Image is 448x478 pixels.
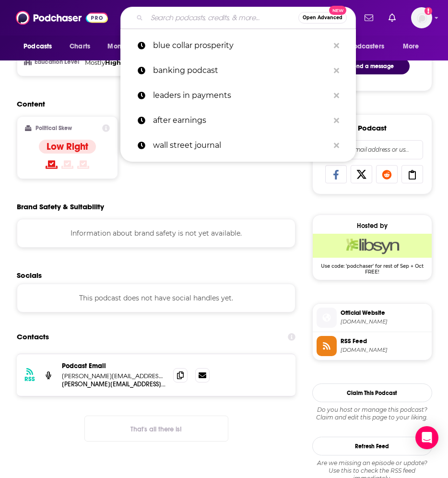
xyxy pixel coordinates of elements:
button: open menu [101,37,154,56]
span: Logged in as nshort92 [411,7,432,28]
h2: Contacts [17,328,49,346]
span: Monitoring [107,40,141,53]
span: Higher Education [105,59,164,66]
svg: Add a profile image [424,7,432,15]
div: Search followers [321,140,423,159]
a: blue collar prosperity [120,33,356,58]
div: Claim and edit this page to your liking. [312,406,432,421]
button: open menu [17,37,64,56]
a: Share on Reddit [376,165,398,183]
a: Charts [63,37,96,56]
p: wall street journal [153,133,329,158]
a: leaders in payments [120,83,356,108]
h4: Low Right [47,141,88,153]
span: Mostly [85,59,105,66]
a: wall street journal [120,133,356,158]
span: feeds.libsyn.com [341,347,428,354]
a: banking podcast [120,58,356,83]
img: Podchaser - Follow, Share and Rate Podcasts [16,9,108,27]
span: thebluecollaradvisors.com [341,318,428,325]
a: after earnings [120,108,356,133]
button: Show profile menu [411,7,432,28]
a: RSS Feed[DOMAIN_NAME] [317,336,428,356]
img: User Profile [411,7,432,28]
h2: Brand Safety & Suitability [17,202,104,211]
span: Use code: 'podchaser' for rest of Sep + Oct FREE! [313,258,432,275]
p: blue collar prosperity [153,33,329,58]
button: Nothing here. [84,416,228,442]
h3: RSS [24,375,35,383]
div: Hosted by [313,222,432,230]
a: Show notifications dropdown [361,10,377,26]
div: Search podcasts, credits, & more... [120,7,356,29]
a: Show notifications dropdown [385,10,400,26]
p: [PERSON_NAME][EMAIL_ADDRESS][DOMAIN_NAME] [62,372,165,380]
div: This podcast does not have social handles yet. [17,284,295,312]
a: Share on X/Twitter [351,165,372,183]
a: Official Website[DOMAIN_NAME] [317,308,428,328]
h2: Content [17,99,288,108]
span: For Podcasters [338,40,384,53]
button: Send a message [335,58,410,74]
span: Open Advanced [303,15,342,20]
input: Email address or username... [330,141,415,159]
p: after earnings [153,108,329,133]
button: Claim This Podcast [312,383,432,402]
p: leaders in payments [153,83,329,108]
h2: Political Skew [35,125,72,131]
a: Copy Link [401,165,423,183]
h2: Socials [17,271,295,280]
p: banking podcast [153,58,329,83]
span: Official Website [341,309,428,317]
span: More [403,40,419,53]
input: Search podcasts, credits, & more... [147,10,298,25]
button: open menu [396,37,431,56]
div: Information about brand safety is not yet available. [17,219,295,248]
p: [PERSON_NAME][EMAIL_ADDRESS][DOMAIN_NAME] [62,380,165,388]
p: Podcast Email [62,362,165,370]
button: open menu [332,37,398,56]
a: Libsyn Deal: Use code: 'podchaser' for rest of Sep + Oct FREE! [313,234,432,274]
span: Podcasts [24,40,52,53]
h3: Education Level [25,59,81,65]
img: Libsyn Deal: Use code: 'podchaser' for rest of Sep + Oct FREE! [313,234,432,258]
button: Refresh Feed [312,437,432,455]
span: Charts [70,40,90,53]
span: New [329,6,346,15]
div: Open Intercom Messenger [415,426,438,449]
span: RSS Feed [341,337,428,346]
a: Share on Facebook [325,165,347,183]
button: Open AdvancedNew [298,12,347,24]
span: Do you host or manage this podcast? [312,406,432,414]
